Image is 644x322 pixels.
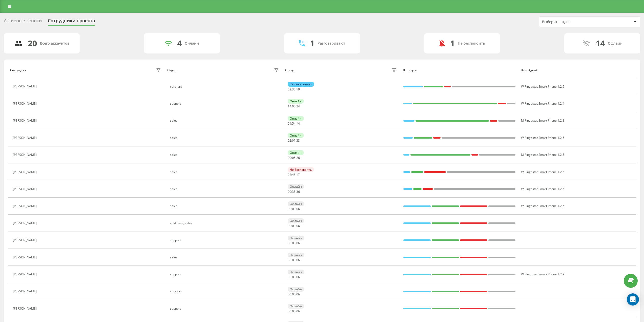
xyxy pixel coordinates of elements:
div: support [170,238,280,242]
div: Онлайн [185,41,199,46]
span: 06 [296,224,300,228]
span: 35 [292,190,296,194]
div: sales [170,170,280,174]
div: Выберите отдел [542,20,603,24]
div: [PERSON_NAME] [13,290,38,293]
div: : : [288,105,300,108]
div: Офлайн [288,218,304,223]
span: W Ringostat Smart Phone 1.2.5 [521,136,564,140]
div: [PERSON_NAME] [13,136,38,140]
div: [PERSON_NAME] [13,153,38,157]
span: M Ringostat Smart Phone 1.2.5 [521,153,564,157]
div: [PERSON_NAME] [13,273,38,276]
div: Офлайн [288,201,304,206]
div: Активные звонки [4,18,42,26]
div: Всего аккаунтов [40,41,69,46]
div: : : [288,139,300,142]
div: [PERSON_NAME] [13,238,38,242]
span: 54 [292,121,296,126]
div: curators [170,290,280,293]
span: 00 [292,104,296,108]
span: 14 [296,121,300,126]
span: 04 [288,121,291,126]
div: Офлайн [608,41,622,46]
div: [PERSON_NAME] [13,221,38,225]
div: sales [170,204,280,208]
div: [PERSON_NAME] [13,102,38,105]
div: : : [288,88,300,91]
span: 06 [296,258,300,262]
div: Офлайн [288,287,304,292]
span: W Ringostat Smart Phone 1.2.5 [521,170,564,174]
div: : : [288,293,300,296]
span: 00 [288,275,291,279]
span: 33 [296,138,300,143]
div: Офлайн [288,270,304,274]
span: W Ringostat Smart Phone 1.2.4 [521,101,564,106]
div: 14 [596,39,605,48]
div: : : [288,122,300,125]
div: Статус [285,68,295,72]
span: 00 [288,258,291,262]
div: support [170,102,280,105]
span: W Ringostat Smart Phone 1.2.5 [521,204,564,208]
span: 35 [292,87,296,91]
span: 00 [292,309,296,313]
span: 06 [296,292,300,296]
div: Open Intercom Messenger [627,293,639,306]
div: : : [288,190,300,194]
span: M Ringostat Smart Phone 1.2.3 [521,118,564,123]
span: 17 [296,173,300,177]
div: : : [288,207,300,211]
div: sales [170,153,280,157]
div: Сотрудник [10,68,26,72]
span: 00 [288,156,291,160]
div: : : [288,310,300,313]
div: Онлайн [288,99,304,104]
span: 48 [292,173,296,177]
span: 00 [292,258,296,262]
div: : : [288,224,300,228]
div: 20 [28,39,37,48]
span: 00 [292,241,296,245]
div: [PERSON_NAME] [13,307,38,310]
span: 00 [288,309,291,313]
div: [PERSON_NAME] [13,85,38,88]
div: [PERSON_NAME] [13,119,38,122]
span: 00 [292,207,296,211]
div: : : [288,156,300,160]
div: [PERSON_NAME] [13,187,38,191]
div: Офлайн [288,236,304,240]
div: [PERSON_NAME] [13,256,38,259]
div: Отдел [167,68,176,72]
span: 02 [288,138,291,143]
span: 36 [296,190,300,194]
span: 01 [292,138,296,143]
div: [PERSON_NAME] [13,170,38,174]
div: 1 [310,39,315,48]
span: 00 [292,275,296,279]
span: 26 [296,156,300,160]
div: : : [288,241,300,245]
div: support [170,307,280,310]
div: Офлайн [288,304,304,309]
div: cold base, sales [170,221,280,225]
span: 05 [292,156,296,160]
div: Офлайн [288,253,304,257]
div: User Agent [521,68,634,72]
div: [PERSON_NAME] [13,204,38,208]
span: 14 [288,104,291,108]
div: : : [288,258,300,262]
span: 02 [288,173,291,177]
div: Онлайн [288,150,304,155]
span: 02 [288,87,291,91]
div: Разговаривают [318,41,345,46]
span: 00 [288,207,291,211]
div: Сотрудники проекта [48,18,95,26]
span: W Ringostat Smart Phone 1.2.5 [521,84,564,89]
div: В статусе [403,68,516,72]
span: 19 [296,87,300,91]
span: 24 [296,104,300,108]
span: 06 [296,309,300,313]
span: 00 [288,190,291,194]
